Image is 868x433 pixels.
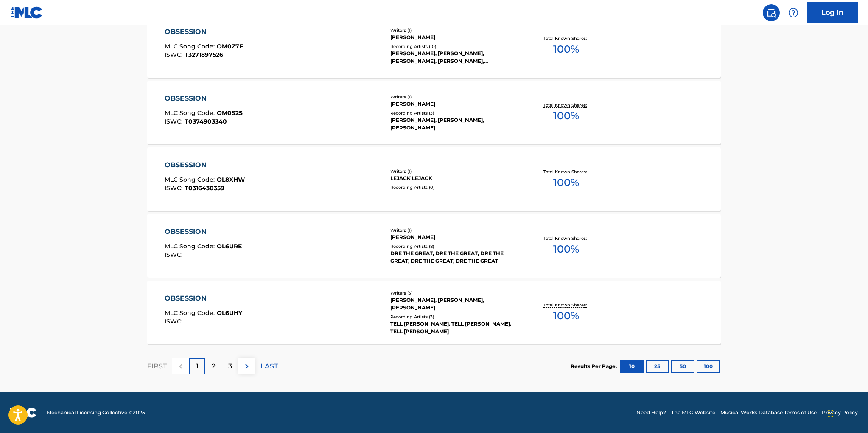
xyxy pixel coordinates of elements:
[390,100,518,108] div: [PERSON_NAME]
[10,6,43,19] img: MLC Logo
[165,160,245,170] div: OBSESSION
[217,109,243,117] span: OM0S2S
[47,409,145,416] span: Mechanical Licensing Collective © 2025
[390,50,518,65] div: [PERSON_NAME], [PERSON_NAME], [PERSON_NAME], [PERSON_NAME], [PERSON_NAME]
[147,361,167,371] p: FIRST
[543,235,589,242] p: Total Known Shares:
[228,361,232,371] p: 3
[217,242,242,250] span: OL6URE
[543,102,589,108] p: Total Known Shares:
[671,409,715,416] a: The MLC Website
[720,409,817,416] a: Musical Works Database Terms of Use
[390,174,518,182] div: LEJACK LEJACK
[766,8,776,18] img: search
[185,51,223,59] span: T3271897526
[147,81,721,144] a: OBSESSIONMLC Song Code:OM0S2SISWC:T0374903340Writers (1)[PERSON_NAME]Recording Artists (3)[PERSON...
[543,35,589,42] p: Total Known Shares:
[165,251,185,259] span: ISWC :
[671,360,694,373] button: 50
[147,214,721,278] a: OBSESSIONMLC Song Code:OL6UREISWC:Writers (1)[PERSON_NAME]Recording Artists (8)DRE THE GREAT, DRE...
[147,281,721,344] a: OBSESSIONMLC Song Code:OL6UHYISWC:Writers (3)[PERSON_NAME], [PERSON_NAME], [PERSON_NAME]Recording...
[390,110,518,116] div: Recording Artists ( 3 )
[390,43,518,50] div: Recording Artists ( 10 )
[390,34,518,41] div: [PERSON_NAME]
[260,361,278,371] p: LAST
[390,116,518,132] div: [PERSON_NAME], [PERSON_NAME], [PERSON_NAME]
[147,147,721,211] a: OBSESSIONMLC Song Code:OL8XHWISWC:T0316430359Writers (1)LEJACK LEJACKRecording Artists (0)Total K...
[165,318,185,325] span: ISWC :
[185,184,224,192] span: T0316430359
[788,8,798,18] img: help
[147,14,721,78] a: OBSESSIONMLC Song Code:OM0Z7FISWC:T3271897526Writers (1)[PERSON_NAME]Recording Artists (10)[PERSO...
[10,408,36,418] img: logo
[646,360,669,373] button: 25
[390,296,518,312] div: [PERSON_NAME], [PERSON_NAME], [PERSON_NAME]
[217,309,242,317] span: OL6UHY
[165,27,243,37] div: OBSESSION
[390,290,518,296] div: Writers ( 3 )
[165,184,185,192] span: ISWC :
[196,361,199,371] p: 1
[822,409,858,416] a: Privacy Policy
[165,42,217,50] span: MLC Song Code :
[185,118,227,125] span: T0374903340
[636,409,666,416] a: Need Help?
[553,108,579,124] span: 100 %
[212,361,216,371] p: 2
[390,233,518,241] div: [PERSON_NAME]
[165,51,185,59] span: ISWC :
[553,175,579,190] span: 100 %
[165,109,217,117] span: MLC Song Code :
[390,227,518,233] div: Writers ( 1 )
[390,314,518,320] div: Recording Artists ( 3 )
[390,94,518,100] div: Writers ( 1 )
[165,309,217,317] span: MLC Song Code :
[390,184,518,191] div: Recording Artists ( 0 )
[763,4,780,21] a: Public Search
[553,242,579,257] span: 100 %
[165,242,217,250] span: MLC Song Code :
[217,42,243,50] span: OM0Z7F
[242,361,252,371] img: right
[217,176,245,183] span: OL8XHW
[390,27,518,34] div: Writers ( 1 )
[543,302,589,308] p: Total Known Shares:
[826,392,868,433] iframe: Chat Widget
[553,42,579,57] span: 100 %
[390,250,518,265] div: DRE THE GREAT, DRE THE GREAT, DRE THE GREAT, DRE THE GREAT, DRE THE GREAT
[165,293,242,304] div: OBSESSION
[165,227,242,237] div: OBSESSION
[553,308,579,323] span: 100 %
[165,176,217,183] span: MLC Song Code :
[807,2,858,23] a: Log In
[543,169,589,175] p: Total Known Shares:
[390,320,518,335] div: TELL [PERSON_NAME], TELL [PERSON_NAME], TELL [PERSON_NAME]
[828,401,833,426] div: Drag
[165,118,185,125] span: ISWC :
[390,243,518,250] div: Recording Artists ( 8 )
[571,363,619,370] p: Results Per Page:
[390,168,518,174] div: Writers ( 1 )
[697,360,720,373] button: 100
[785,4,802,21] div: Help
[620,360,644,373] button: 10
[165,93,243,104] div: OBSESSION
